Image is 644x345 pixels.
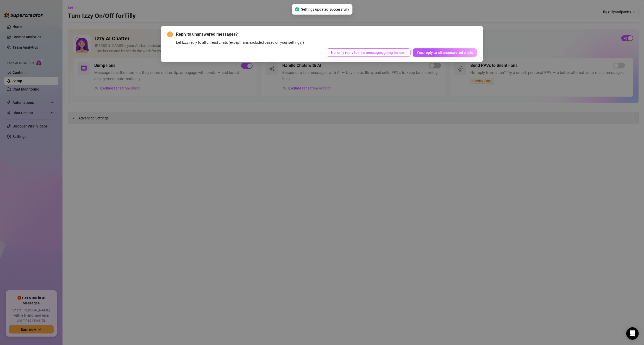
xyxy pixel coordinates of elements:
[327,48,411,57] button: No, only reply to new messages going forward
[301,7,349,12] span: Settings updated successfully
[176,40,477,45] div: Let Izzy reply to all unread chats (except fans excluded based on your settings)?
[295,7,299,11] span: check-circle
[626,327,639,340] div: Open Intercom Messenger
[417,50,473,55] span: Yes, reply to all unanswered chats
[413,48,477,57] button: Yes, reply to all unanswered chats
[176,31,477,37] span: Reply to unanswered messages?
[331,50,407,55] span: No, only reply to new messages going forward
[167,31,173,37] span: exclamation-circle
